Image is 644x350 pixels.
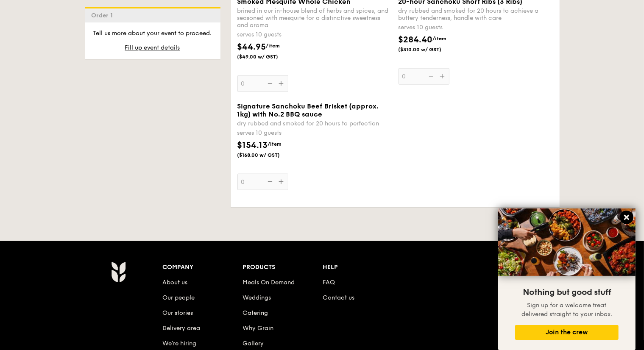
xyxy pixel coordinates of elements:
[243,340,264,347] a: Gallery
[237,53,295,60] span: ($49.00 w/ GST)
[163,294,195,301] a: Our people
[163,261,243,273] div: Company
[399,23,553,32] div: serves 10 guests
[163,309,193,317] a: Our stories
[515,325,619,340] button: Join the crew
[125,44,180,51] span: Fill up event details
[498,208,636,276] img: DSC07876-Edit02-Large.jpeg
[92,29,214,38] p: Tell us more about your event to proceed.
[243,261,323,273] div: Products
[323,294,354,301] a: Contact us
[237,7,392,29] div: brined in our in-house blend of herbs and spices, and seasoned with mesquite for a distinctive sw...
[399,7,553,22] div: dry rubbed and smoked for 20 hours to achieve a buttery tenderness, handle with care
[163,325,201,332] a: Delivery area
[323,261,403,273] div: Help
[399,35,433,45] span: $284.40
[237,120,392,127] div: dry rubbed and smoked for 20 hours to perfection
[243,279,295,286] a: Meals On Demand
[237,102,379,118] span: Signature Sanchoku Beef Brisket (approx. 1kg) with No.2 BBQ sauce
[433,36,447,42] span: /item
[111,261,126,283] img: AYc88T3wAAAABJRU5ErkJggg==
[620,211,633,224] button: Close
[243,294,271,301] a: Weddings
[268,141,282,147] span: /item
[237,31,392,39] div: serves 10 guests
[243,325,273,332] a: Why Grain
[237,129,392,137] div: serves 10 guests
[92,12,117,19] span: Order 1
[399,46,456,53] span: ($310.00 w/ GST)
[237,152,295,158] span: ($168.00 w/ GST)
[521,302,612,318] span: Sign up for a welcome treat delivered straight to your inbox.
[163,279,188,286] a: About us
[523,287,611,297] span: Nothing but good stuff
[237,42,266,52] span: $44.95
[237,140,268,150] span: $154.13
[243,309,268,317] a: Catering
[266,43,280,49] span: /item
[323,279,335,286] a: FAQ
[163,340,197,347] a: We’re hiring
